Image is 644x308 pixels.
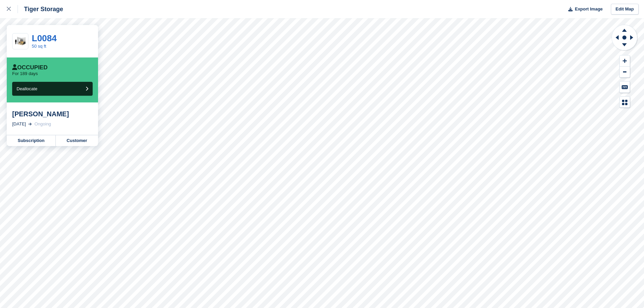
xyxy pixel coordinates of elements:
[34,121,51,127] div: Ongoing
[12,71,38,76] p: For 189 days
[28,123,32,125] img: arrow-right-light-icn-cde0832a797a2874e46488d9cf13f60e5c3a73dbe684e267c42b8395dfbc2abf.svg
[12,121,26,127] div: [DATE]
[18,5,63,13] div: Tiger Storage
[620,81,630,93] button: Keyboard Shortcuts
[620,67,630,78] button: Zoom Out
[13,35,28,47] img: 50-sqft-unit.jpg
[12,82,93,96] button: Deallocate
[7,135,56,146] a: Subscription
[620,55,630,67] button: Zoom In
[17,86,37,91] span: Deallocate
[32,44,46,49] a: 50 sq ft
[620,97,630,108] button: Map Legend
[564,4,603,15] button: Export Image
[611,4,639,15] a: Edit Map
[32,33,57,43] a: L0084
[56,135,98,146] a: Customer
[12,110,93,118] div: [PERSON_NAME]
[12,64,48,71] div: Occupied
[575,6,602,13] span: Export Image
